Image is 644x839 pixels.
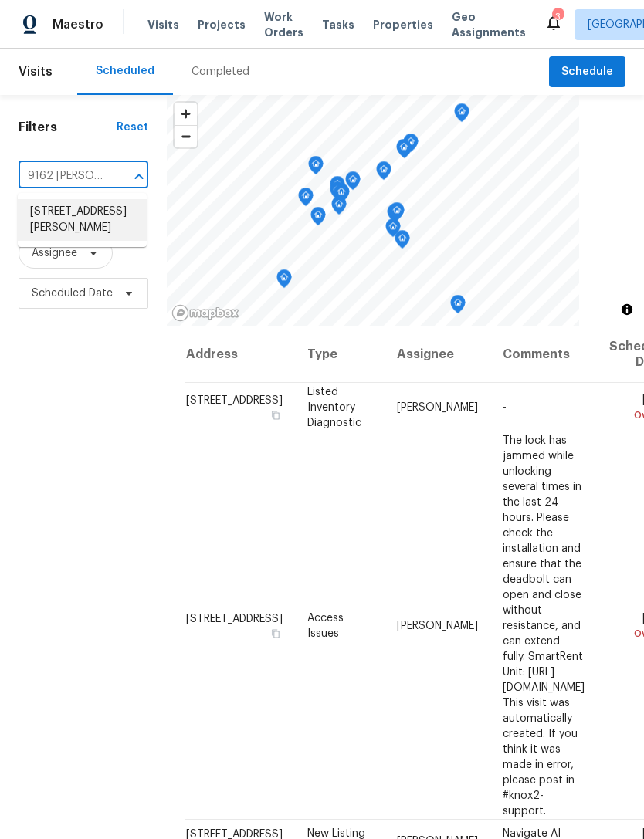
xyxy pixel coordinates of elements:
[331,196,347,220] div: Map marker
[307,386,361,428] span: Listed Inventory Diagnostic
[175,103,197,125] button: Zoom in
[387,204,402,228] div: Map marker
[385,326,490,383] th: Assignee
[454,103,469,127] div: Map marker
[128,166,150,188] button: Close
[503,435,585,816] span: The lock has jammed while unlocking several times in the last 24 hours. Please check the installa...
[198,17,246,32] span: Projects
[395,230,410,254] div: Map marker
[452,9,526,40] span: Geo Assignments
[307,612,344,638] span: Access Issues
[18,199,147,241] li: [STREET_ADDRESS][PERSON_NAME]
[175,126,197,147] span: Zoom out
[397,401,478,412] span: [PERSON_NAME]
[552,9,563,25] div: 3
[19,164,105,188] input: Search for an address...
[186,613,283,624] span: [STREET_ADDRESS]
[117,120,148,135] div: Reset
[310,207,326,231] div: Map marker
[295,326,385,383] th: Type
[276,269,292,293] div: Map marker
[32,286,113,301] span: Scheduled Date
[269,626,283,640] button: Copy Address
[389,202,405,226] div: Map marker
[345,171,361,195] div: Map marker
[618,300,636,319] button: Toggle attribution
[298,188,314,211] div: Map marker
[19,120,117,135] h1: Filters
[490,326,597,383] th: Comments
[269,408,283,421] button: Copy Address
[147,17,179,32] span: Visits
[373,17,433,32] span: Properties
[186,394,283,405] span: [STREET_ADDRESS]
[397,620,478,631] span: [PERSON_NAME]
[622,301,632,318] span: Toggle attribution
[19,55,53,89] span: Visits
[385,218,401,242] div: Map marker
[167,95,579,326] canvas: Map
[549,56,625,88] button: Schedule
[185,326,295,383] th: Address
[334,184,349,208] div: Map marker
[308,156,324,180] div: Map marker
[192,64,249,80] div: Completed
[53,17,103,32] span: Maestro
[322,19,354,30] span: Tasks
[175,125,197,147] button: Zoom out
[32,245,77,261] span: Assignee
[264,9,303,40] span: Work Orders
[171,304,239,322] a: Mapbox homepage
[330,181,345,205] div: Map marker
[396,139,412,163] div: Map marker
[376,161,391,185] div: Map marker
[450,295,466,319] div: Map marker
[561,63,613,82] span: Schedule
[403,134,419,157] div: Map marker
[96,63,154,79] div: Scheduled
[330,176,345,200] div: Map marker
[503,401,507,412] span: -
